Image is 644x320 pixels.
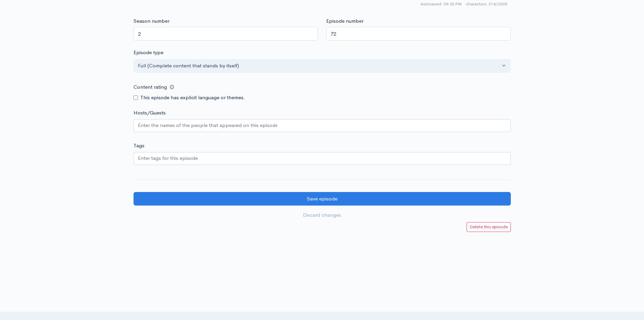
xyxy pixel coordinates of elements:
label: Episode number [326,17,363,25]
small: Delete this episode [470,224,508,230]
input: Enter the names of the people that appeared on this episode [138,122,277,129]
label: This episode has explicit language or themes. [140,94,245,102]
input: Save episode [134,192,511,206]
label: Content rating [134,80,167,94]
div: Full (Complete content that stands by itself) [138,62,500,70]
a: Delete this episode [467,222,511,232]
input: Enter season number for this episode [134,27,318,41]
span: 214/2000 [466,1,507,7]
input: Enter episode number [326,27,511,41]
label: Hosts/Guests [134,109,166,117]
label: Season number [134,17,169,25]
label: Tags [134,142,144,150]
a: Discard changes [134,208,511,222]
label: Episode type [134,49,163,57]
button: Full (Complete content that stands by itself) [134,59,511,73]
span: Autosaved: 09:30 PM [421,1,462,7]
input: Enter tags for this episode [138,154,199,162]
